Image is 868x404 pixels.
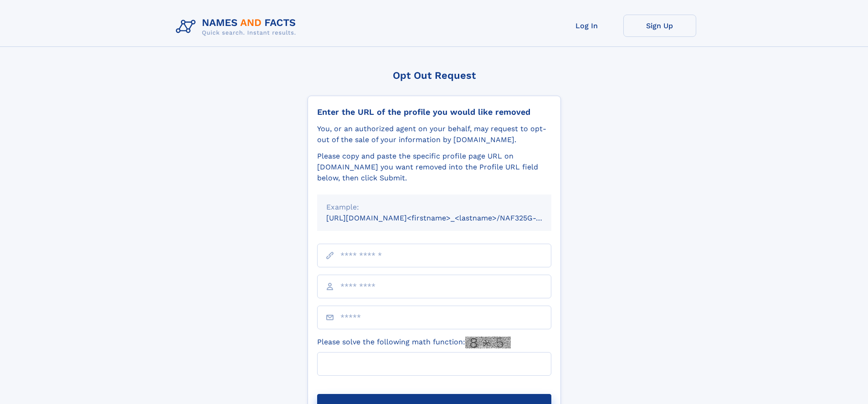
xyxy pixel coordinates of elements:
[326,214,569,222] small: [URL][DOMAIN_NAME]<firstname>_<lastname>/NAF325G-xxxxxxxx
[317,337,511,348] label: Please solve the following math function:
[550,15,623,37] a: Log In
[172,15,303,39] img: Logo Names and Facts
[317,151,551,184] div: Please copy and paste the specific profile page URL on [DOMAIN_NAME] you want removed into the Pr...
[623,15,696,37] a: Sign Up
[326,202,542,213] div: Example:
[308,70,561,81] div: Opt Out Request
[317,107,551,117] div: Enter the URL of the profile you would like removed
[317,123,551,145] div: You, or an authorized agent on your behalf, may request to opt-out of the sale of your informatio...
